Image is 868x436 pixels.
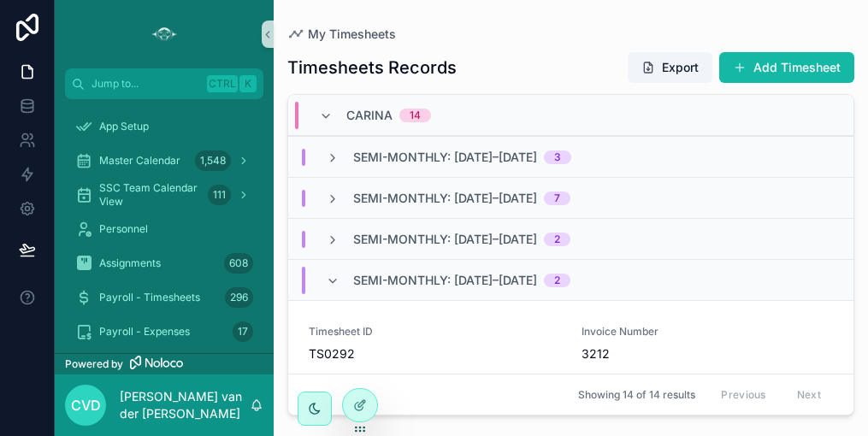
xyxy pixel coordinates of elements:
div: 296 [225,287,253,308]
button: Jump to...CtrlK [65,68,263,99]
a: Powered by [55,353,274,374]
span: Payroll - Expenses [99,325,190,339]
div: 14 [410,109,421,122]
span: Payroll - Timesheets [99,291,200,304]
span: Semi-Monthly: [DATE]–[DATE] [353,149,537,166]
span: Personnel [99,222,148,236]
span: Jump to... [92,77,200,91]
span: Powered by [65,357,123,371]
a: My Timesheets [287,26,396,43]
div: 2 [554,233,560,246]
button: Export [628,52,712,83]
span: Cvd [71,395,101,415]
span: Ctrl [207,75,238,92]
span: SSC Team Calendar View [99,181,201,209]
span: App Setup [99,120,149,133]
a: SSC Team Calendar View111 [65,180,263,210]
div: scrollable content [55,99,274,353]
a: Payroll - Timesheets296 [65,282,263,313]
a: Payroll - Expenses17 [65,316,263,347]
p: [PERSON_NAME] van der [PERSON_NAME] [120,388,250,422]
span: K [241,77,255,91]
div: 17 [233,321,253,342]
div: 2 [554,274,560,287]
span: Semi-Monthly: [DATE]–[DATE] [353,231,537,248]
span: Timesheet ID [309,325,561,339]
img: App logo [151,21,178,48]
span: Semi-Monthly: [DATE]–[DATE] [353,190,537,207]
a: Master Calendar1,548 [65,145,263,176]
h1: Timesheets Records [287,56,457,80]
a: Personnel [65,214,263,245]
span: Invoice Number [582,325,834,339]
div: 7 [554,191,560,205]
span: TS0292 [309,345,561,362]
button: Add Timesheet [719,52,854,83]
span: 3212 [582,345,834,362]
div: 608 [224,253,253,274]
div: 3 [554,150,561,164]
div: 111 [208,185,231,205]
span: My Timesheets [308,26,396,43]
span: Master Calendar [99,154,180,168]
span: Showing 14 of 14 results [578,388,695,402]
span: Semi-Monthly: [DATE]–[DATE] [353,272,537,289]
a: Assignments608 [65,248,263,279]
span: Assignments [99,256,161,270]
a: App Setup [65,111,263,142]
div: 1,548 [195,150,231,171]
span: Carina [346,107,393,124]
